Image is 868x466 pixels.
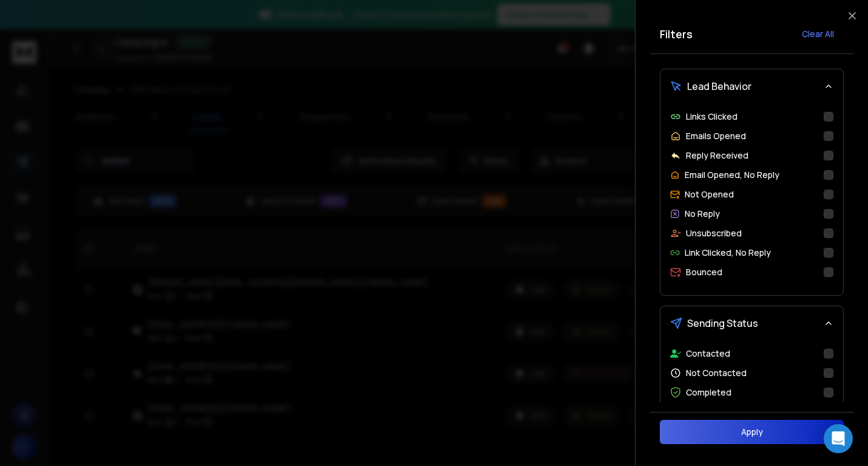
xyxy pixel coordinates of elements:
[686,227,742,239] p: Unsubscribed
[660,420,844,444] button: Apply
[660,26,693,43] h2: Filters
[685,247,771,259] p: Link Clicked, No Reply
[660,69,843,103] button: Lead Behavior
[686,149,748,162] p: Reply Received
[687,316,758,331] span: Sending Status
[660,103,843,295] div: Lead Behavior
[660,306,843,340] button: Sending Status
[686,266,722,278] p: Bounced
[686,130,746,142] p: Emails Opened
[824,424,853,453] div: Open Intercom Messenger
[686,111,737,123] p: Links Clicked
[686,348,730,360] p: Contacted
[685,188,734,200] p: Not Opened
[685,208,720,220] p: No Reply
[685,169,779,181] p: Email Opened, No Reply
[792,22,844,46] button: Clear All
[686,386,731,399] p: Completed
[687,79,751,94] span: Lead Behavior
[686,367,747,379] p: Not Contacted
